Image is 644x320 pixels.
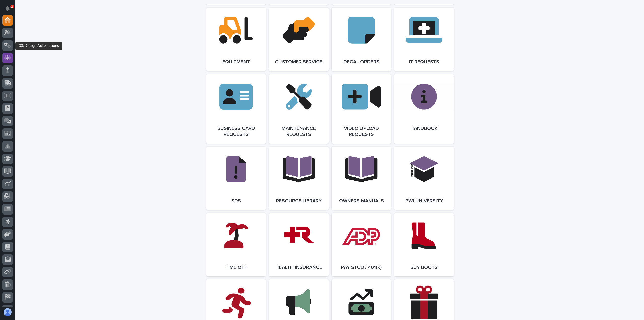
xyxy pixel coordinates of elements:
[206,8,266,71] a: Equipment
[394,8,454,71] a: IT Requests
[269,213,329,276] a: Health Insurance
[6,6,13,14] div: Notifications2
[332,213,391,276] a: Pay Stub / 401(k)
[2,3,13,14] button: Notifications
[11,5,13,8] p: 2
[269,8,329,71] a: Customer Service
[206,147,266,210] a: SDS
[394,213,454,276] a: Buy Boots
[269,74,329,144] a: Maintenance Requests
[332,147,391,210] a: Owners Manuals
[332,8,391,71] a: Decal Orders
[394,147,454,210] a: PWI University
[269,147,329,210] a: Resource Library
[332,74,391,144] a: Video Upload Requests
[206,74,266,144] a: Business Card Requests
[206,213,266,276] a: Time Off
[394,74,454,144] a: Handbook
[2,307,13,317] button: users-avatar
